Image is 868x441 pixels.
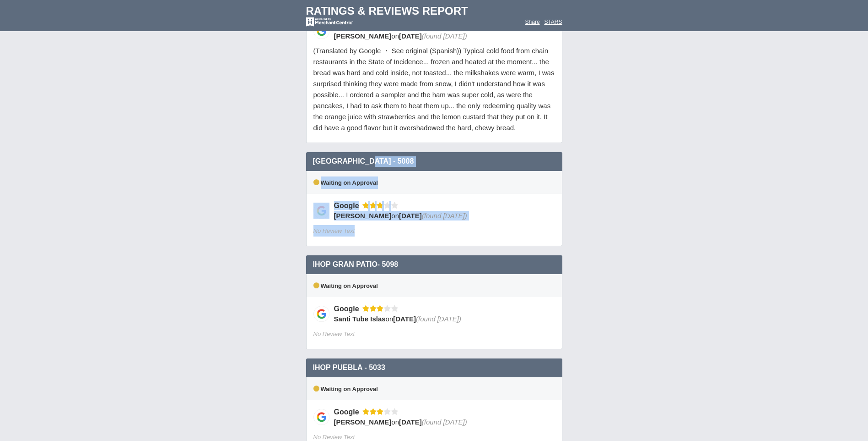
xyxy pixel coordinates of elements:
[313,386,378,392] span: Waiting on Approval
[399,32,422,40] span: [DATE]
[416,315,461,323] span: (found [DATE])
[313,364,385,371] span: IHOP Puebla - 5033
[313,227,355,234] span: No Review Text
[313,306,329,322] img: Google
[334,315,386,323] span: Santi Tube Islas
[313,331,355,337] span: No Review Text
[334,417,549,427] div: on
[399,212,422,220] span: [DATE]
[334,201,362,210] div: Google
[422,32,467,40] span: (found [DATE])
[422,212,467,220] span: (found [DATE])
[334,31,549,41] div: on
[334,212,392,220] span: [PERSON_NAME]
[422,418,467,426] span: (found [DATE])
[334,32,392,40] span: [PERSON_NAME]
[541,19,543,25] span: |
[313,179,378,186] span: Waiting on Approval
[313,409,329,425] img: Google
[525,19,540,25] a: Share
[334,304,362,314] div: Google
[334,314,549,324] div: on
[334,418,392,426] span: [PERSON_NAME]
[544,19,562,25] a: STARS
[399,418,422,426] span: [DATE]
[334,211,549,220] div: on
[313,282,378,289] span: Waiting on Approval
[313,157,414,165] span: [GEOGRAPHIC_DATA] - 5008
[313,434,355,441] span: No Review Text
[313,47,555,132] span: (Translated by Google ・ See original (Spanish)) Typical cold food from chain restaurants in the S...
[313,203,329,219] img: Google
[334,407,362,417] div: Google
[393,315,416,323] span: [DATE]
[313,260,399,268] span: IHOP Gran Patio- 5098
[306,17,353,27] img: mc-powered-by-logo-white-103.png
